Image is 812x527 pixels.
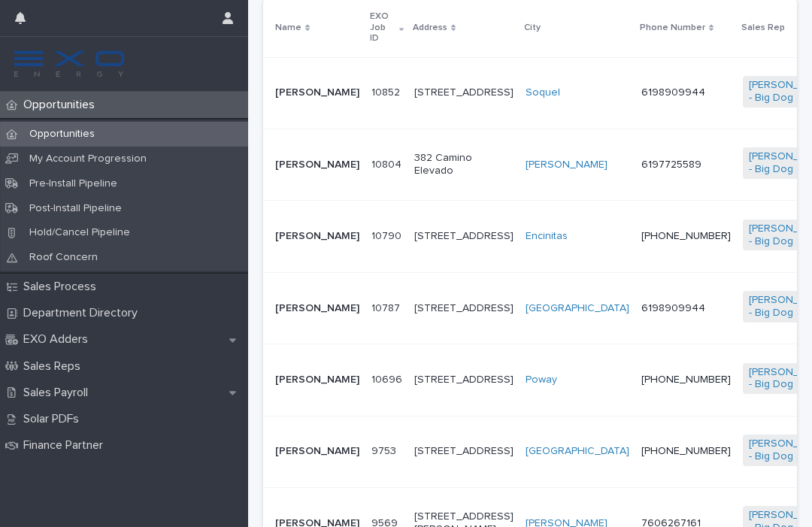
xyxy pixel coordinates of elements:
[275,302,359,315] p: [PERSON_NAME]
[371,156,404,171] p: 10804
[741,20,785,36] p: Sales Rep
[275,20,301,36] p: Name
[526,374,557,386] a: Poway
[17,306,150,320] p: Department Directory
[17,412,91,426] p: Solar PDFs
[526,86,560,99] a: Soquel
[17,332,100,347] p: EXO Adders
[275,445,359,458] p: [PERSON_NAME]
[526,159,607,171] a: [PERSON_NAME]
[640,20,705,36] p: Phone Number
[17,386,100,400] p: Sales Payroll
[414,86,514,99] p: [STREET_ADDRESS]
[414,445,514,458] p: [STREET_ADDRESS]
[641,231,731,241] a: [PHONE_NUMBER]
[524,20,541,36] p: City
[526,302,629,315] a: [GEOGRAPHIC_DATA]
[17,98,107,112] p: Opportunities
[414,230,514,243] p: [STREET_ADDRESS]
[275,86,359,99] p: [PERSON_NAME]
[275,159,359,171] p: [PERSON_NAME]
[526,445,629,458] a: [GEOGRAPHIC_DATA]
[12,49,126,79] img: FKS5r6ZBThi8E5hshIGi
[641,374,731,385] a: [PHONE_NUMBER]
[414,374,514,386] p: [STREET_ADDRESS]
[641,446,731,456] a: [PHONE_NUMBER]
[526,230,568,243] a: Encinitas
[17,153,159,165] p: My Account Progression
[17,128,107,141] p: Opportunities
[641,303,705,313] a: 6198909944
[414,152,514,177] p: 382 Camino Elevado
[371,83,403,99] p: 10852
[275,374,359,386] p: [PERSON_NAME]
[370,8,395,47] p: EXO Job ID
[371,299,403,315] p: 10787
[371,442,399,458] p: 9753
[17,177,129,190] p: Pre-Install Pipeline
[275,230,359,243] p: [PERSON_NAME]
[371,371,405,386] p: 10696
[17,280,108,294] p: Sales Process
[413,20,447,36] p: Address
[641,159,701,170] a: 6197725589
[17,438,115,453] p: Finance Partner
[17,359,92,374] p: Sales Reps
[17,202,134,215] p: Post-Install Pipeline
[17,251,110,264] p: Roof Concern
[17,226,142,239] p: Hold/Cancel Pipeline
[371,227,404,243] p: 10790
[414,302,514,315] p: [STREET_ADDRESS]
[641,87,705,98] a: 6198909944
